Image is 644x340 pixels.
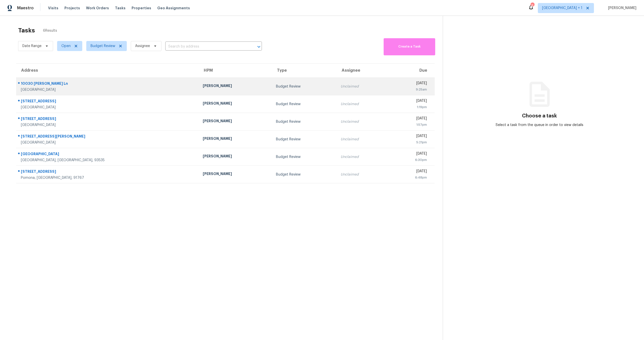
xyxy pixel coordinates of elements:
[21,122,195,127] div: [GEOGRAPHIC_DATA]
[21,158,195,163] div: [GEOGRAPHIC_DATA], [GEOGRAPHIC_DATA], 93535
[64,6,80,11] span: Projects
[21,151,195,158] div: [GEOGRAPHIC_DATA]
[341,172,384,177] div: Unclaimed
[392,81,427,87] div: [DATE]
[21,87,195,92] div: [GEOGRAPHIC_DATA]
[203,101,268,107] div: [PERSON_NAME]
[386,44,433,50] span: Create a Task
[16,64,199,78] th: Address
[276,154,332,159] div: Budget Review
[341,154,384,159] div: Unclaimed
[21,134,195,140] div: [STREET_ADDRESS][PERSON_NAME]
[22,44,42,49] span: Date Range
[392,151,427,157] div: [DATE]
[392,87,427,92] div: 9:25am
[135,44,150,49] span: Assignee
[21,81,195,87] div: 10030 [PERSON_NAME] Ln
[392,98,427,105] div: [DATE]
[18,28,35,33] h2: Tasks
[276,119,332,124] div: Budget Review
[21,169,195,175] div: [STREET_ADDRESS]
[392,122,427,127] div: 1:57pm
[17,6,34,11] span: Maestro
[86,6,109,11] span: Work Orders
[392,105,427,110] div: 1:19pm
[199,64,272,78] th: HPM
[276,137,332,142] div: Budget Review
[203,154,268,160] div: [PERSON_NAME]
[21,140,195,145] div: [GEOGRAPHIC_DATA]
[384,38,435,55] button: Create a Task
[392,169,427,175] div: [DATE]
[21,175,195,180] div: Pomona, [GEOGRAPHIC_DATA], 91767
[203,118,268,125] div: [PERSON_NAME]
[43,28,57,33] span: 6 Results
[531,3,534,8] div: 8
[522,113,557,118] h3: Choose a task
[341,84,384,89] div: Unclaimed
[606,6,636,11] span: [PERSON_NAME]
[341,102,384,107] div: Unclaimed
[115,6,126,10] span: Tasks
[337,64,388,78] th: Assignee
[157,6,190,11] span: Geo Assignments
[203,171,268,178] div: [PERSON_NAME]
[165,43,248,51] input: Search by address
[21,105,195,110] div: [GEOGRAPHIC_DATA]
[392,140,427,145] div: 5:21pm
[255,43,262,50] button: Open
[341,119,384,124] div: Unclaimed
[392,175,427,180] div: 6:48pm
[91,44,115,49] span: Budget Review
[392,116,427,122] div: [DATE]
[132,6,151,11] span: Properties
[61,44,71,49] span: Open
[276,172,332,177] div: Budget Review
[491,122,588,127] div: Select a task from the queue in order to view details
[542,6,582,11] span: [GEOGRAPHIC_DATA] + 1
[388,64,435,78] th: Due
[203,136,268,142] div: [PERSON_NAME]
[272,64,336,78] th: Type
[392,134,427,140] div: [DATE]
[276,84,332,89] div: Budget Review
[276,102,332,107] div: Budget Review
[341,137,384,142] div: Unclaimed
[21,116,195,122] div: [STREET_ADDRESS]
[48,6,58,11] span: Visits
[21,99,195,105] div: [STREET_ADDRESS]
[392,157,427,162] div: 6:30pm
[203,83,268,90] div: [PERSON_NAME]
